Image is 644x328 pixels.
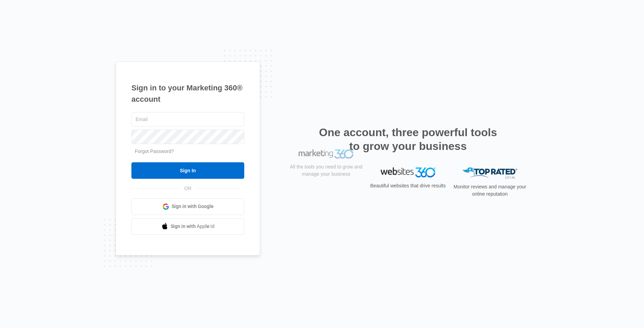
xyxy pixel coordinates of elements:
[172,203,214,210] span: Sign in with Google
[171,223,215,230] span: Sign in with Apple Id
[131,218,244,235] a: Sign in with Apple Id
[131,112,244,127] input: Email
[369,182,447,189] p: Beautiful websites that drive results
[462,167,517,179] img: Top Rated Local
[299,167,354,177] img: Marketing 360
[180,185,196,192] span: OR
[288,182,365,196] p: All the tools you need to grow and manage your business
[317,125,499,153] h2: One account, three powerful tools to grow your business
[451,183,528,198] p: Monitor reviews and manage your online reputation
[131,82,244,105] h1: Sign in to your Marketing 360® account
[131,162,244,179] input: Sign In
[131,198,244,215] a: Sign in with Google
[380,167,436,177] img: Websites 360
[135,149,174,154] a: Forgot Password?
